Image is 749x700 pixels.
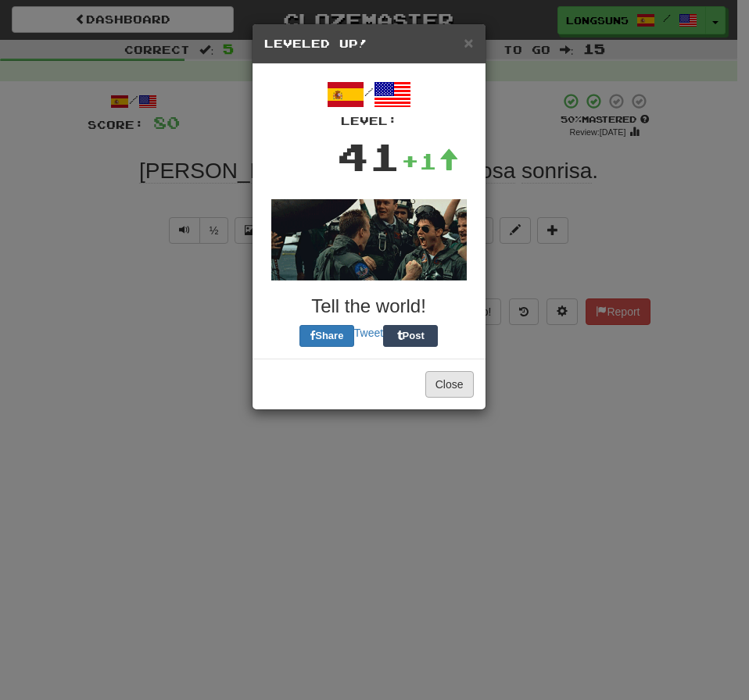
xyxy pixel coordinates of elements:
[264,113,474,129] div: Level:
[383,325,438,347] button: Post
[464,34,473,52] span: ×
[264,296,474,316] h3: Tell the world!
[337,129,401,184] div: 41
[464,34,473,51] button: Close
[401,145,459,177] div: +1
[354,327,383,339] a: Tweet
[271,199,467,280] img: topgun-769e91374289d1a7cee4bdcce2229f64f1fa97f7cbbef9a35b896cb17c9c8419.gif
[425,371,474,398] button: Close
[264,36,474,52] h5: Leveled Up!
[299,325,354,347] button: Share
[264,76,474,129] div: /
